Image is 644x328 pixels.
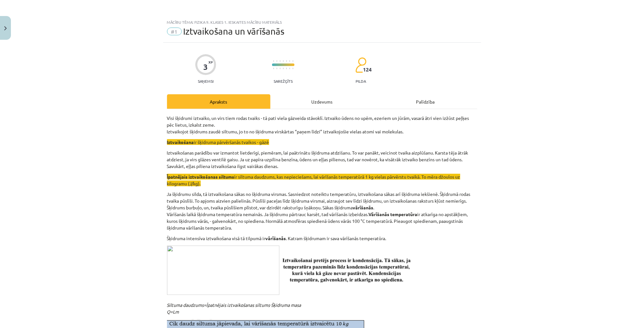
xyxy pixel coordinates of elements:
span: #1 [167,28,182,35]
p: Šķidruma intensīva iztvaikošana visā tā tilpumā ir . Katram šķidrumam ir sava vārīšanās temperatūra. [167,235,477,242]
img: icon-short-line-57e1e144782c952c97e751825c79c345078a6d821885a25fce030b3d8c18986b.svg [286,68,287,69]
p: Ja šķidrumu silda, tā iztvaikošana sākas no šķidruma virsmas. Sasniedzot noteiktu temperatūru, iz... [167,191,477,231]
div: Apraksts [167,94,270,109]
p: Saņemsi [195,79,216,83]
img: icon-short-line-57e1e144782c952c97e751825c79c345078a6d821885a25fce030b3d8c18986b.svg [289,60,290,62]
img: icon-short-line-57e1e144782c952c97e751825c79c345078a6d821885a25fce030b3d8c18986b.svg [273,68,274,69]
span: 124 [363,67,372,72]
em: Siltuma daudzums=Īpatnējais iztvaikošanas siltums⋅Šķidruma masa Q=Lm [167,302,301,315]
img: icon-short-line-57e1e144782c952c97e751825c79c345078a6d821885a25fce030b3d8c18986b.svg [293,60,293,62]
span: Iztvaikošana [167,139,194,145]
p: Visi šķidrumi iztvaiko, un virs tiem rodas tvaiks - tā pati viela gāzveida stāvoklī. Iztvaiko ūde... [167,115,477,135]
strong: vārīšanās [353,205,374,210]
img: icon-short-line-57e1e144782c952c97e751825c79c345078a6d821885a25fce030b3d8c18986b.svg [273,60,274,62]
img: icon-short-line-57e1e144782c952c97e751825c79c345078a6d821885a25fce030b3d8c18986b.svg [277,60,277,62]
img: icon-short-line-57e1e144782c952c97e751825c79c345078a6d821885a25fce030b3d8c18986b.svg [277,68,277,69]
span: XP [208,60,213,64]
strong: Īpatnējais iztvaikošanas siltums [167,174,234,180]
p: pilda [356,79,366,83]
img: icon-short-line-57e1e144782c952c97e751825c79c345078a6d821885a25fce030b3d8c18986b.svg [289,68,290,69]
img: icon-close-lesson-0947bae3869378f0d4975bcd49f059093ad1ed9edebbc8119c70593378902aed.svg [4,26,7,30]
span: Iztvaikošana un vārīšanās [183,26,285,37]
p: Iztvaikošanas parādību var izmantot lietderīgi, piemēram, lai paātrinātu šķidruma atdzišanu. To v... [167,149,477,170]
img: icon-short-line-57e1e144782c952c97e751825c79c345078a6d821885a25fce030b3d8c18986b.svg [280,68,280,69]
p: Sarežģīts [274,79,293,83]
img: icon-short-line-57e1e144782c952c97e751825c79c345078a6d821885a25fce030b3d8c18986b.svg [286,60,287,62]
img: icon-short-line-57e1e144782c952c97e751825c79c345078a6d821885a25fce030b3d8c18986b.svg [283,60,284,62]
img: icon-short-line-57e1e144782c952c97e751825c79c345078a6d821885a25fce030b3d8c18986b.svg [293,68,293,69]
img: icon-short-line-57e1e144782c952c97e751825c79c345078a6d821885a25fce030b3d8c18986b.svg [280,60,280,62]
span: ir siltuma daudzums, kas nepieciešams, lai vārīšanās temperatūrā 1 kg vielas pārvērstu tvaikā. To... [167,174,460,186]
div: Uzdevums [270,94,374,109]
img: icon-short-line-57e1e144782c952c97e751825c79c345078a6d821885a25fce030b3d8c18986b.svg [283,68,284,69]
div: 3 [203,63,208,71]
img: students-c634bb4e5e11cddfef0936a35e636f08e4e9abd3cc4e673bd6f9a4125e45ecb1.svg [355,57,366,73]
div: Palīdzība [374,94,477,109]
div: Mācību tēma: Fizika 9. klases 1. ieskaites mācību materiāls [167,20,477,24]
strong: Vārīšanās temperatūra [369,211,418,217]
strong: vārīšanās [266,235,286,241]
span: ir šķidruma pārvēršanās tvaikos - gāzē [194,139,269,145]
